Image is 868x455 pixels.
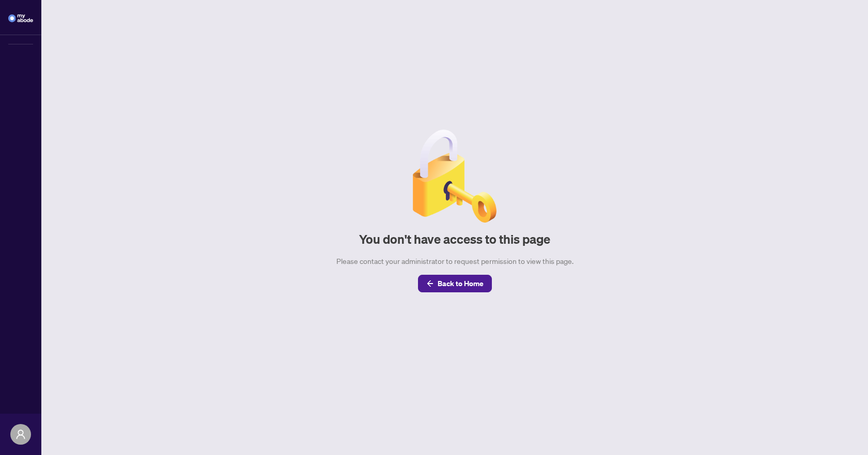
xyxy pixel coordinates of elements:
[408,130,501,223] img: Null State Icon
[336,256,574,267] div: Please contact your administrator to request permission to view this page.
[418,275,492,292] button: Back to Home
[438,275,484,292] span: Back to Home
[8,14,33,22] img: logo
[16,429,26,440] span: user
[426,280,433,287] span: arrow-left
[359,231,550,247] h2: You don't have access to this page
